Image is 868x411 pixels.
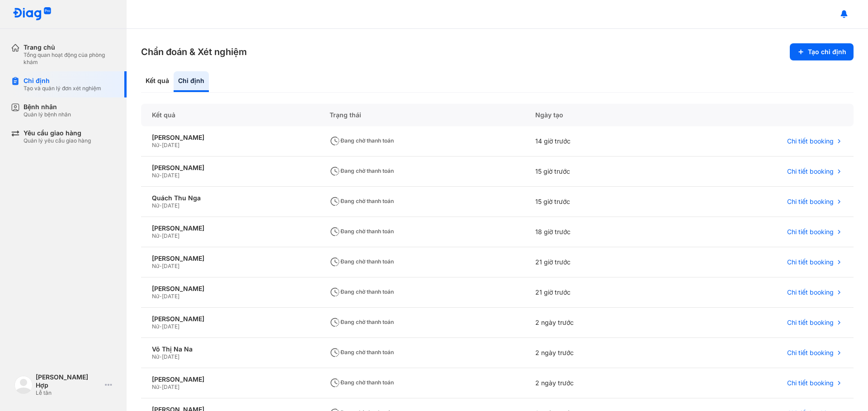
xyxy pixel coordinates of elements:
span: Chi tiết booking [787,167,834,175]
span: Chi tiết booking [787,319,834,327]
div: 18 giờ trước [524,217,669,247]
div: 21 giờ trước [524,247,669,277]
div: Kết quả [141,71,174,92]
div: Quản lý bệnh nhân [24,111,71,118]
div: [PERSON_NAME] [152,315,308,323]
div: 2 ngày trước [524,338,669,368]
div: [PERSON_NAME] [152,224,308,232]
span: [DATE] [162,202,179,209]
div: [PERSON_NAME] [152,164,308,172]
div: 14 giờ trước [524,126,669,157]
img: logo [14,376,33,394]
button: Tạo chỉ định [790,43,854,60]
div: 2 ngày trước [524,368,669,398]
img: logo [13,7,52,21]
span: - [159,142,162,148]
span: Đang chờ thanh toán [330,258,394,265]
span: [DATE] [162,383,179,390]
span: Nữ [152,353,159,360]
span: Đang chờ thanh toán [330,167,394,174]
span: - [159,202,162,209]
div: [PERSON_NAME] Hợp [36,373,101,389]
span: Đang chờ thanh toán [330,198,394,204]
div: Quản lý yêu cầu giao hàng [24,137,91,144]
div: 21 giờ trước [524,277,669,308]
span: Nữ [152,323,159,330]
div: [PERSON_NAME] [152,375,308,383]
span: Chi tiết booking [787,137,834,145]
div: Trạng thái [319,104,524,126]
span: Nữ [152,202,159,209]
div: Kết quả [141,104,319,126]
div: Chỉ định [174,71,209,92]
div: Ngày tạo [524,104,669,126]
span: [DATE] [162,142,179,148]
span: - [159,263,162,269]
span: [DATE] [162,232,179,239]
h3: Chẩn đoán & Xét nghiệm [141,46,247,58]
span: Nữ [152,263,159,269]
div: Yêu cầu giao hàng [24,129,91,137]
span: Nữ [152,293,159,300]
span: - [159,172,162,179]
span: - [159,353,162,360]
div: 2 ngày trước [524,308,669,338]
span: Nữ [152,172,159,179]
span: [DATE] [162,323,179,330]
span: [DATE] [162,293,179,300]
div: Tạo và quản lý đơn xét nghiệm [24,85,101,92]
span: - [159,293,162,300]
div: [PERSON_NAME] [152,134,308,142]
span: Đang chờ thanh toán [330,319,394,325]
span: Đang chờ thanh toán [330,379,394,386]
span: Chi tiết booking [787,258,834,266]
div: Tổng quan hoạt động của phòng khám [24,51,116,66]
span: Chi tiết booking [787,349,834,357]
div: Lễ tân [36,389,101,397]
div: Quách Thu Nga [152,194,308,202]
span: - [159,323,162,330]
span: [DATE] [162,172,179,179]
span: Đang chờ thanh toán [330,228,394,235]
span: Chi tiết booking [787,198,834,206]
span: Chi tiết booking [787,288,834,296]
span: [DATE] [162,353,179,360]
span: Đang chờ thanh toán [330,137,394,144]
span: - [159,383,162,390]
div: Võ Thị Na Na [152,345,308,353]
span: [DATE] [162,263,179,269]
span: Đang chờ thanh toán [330,288,394,295]
span: Nữ [152,383,159,390]
div: 15 giờ trước [524,157,669,187]
div: [PERSON_NAME] [152,285,308,293]
div: Trang chủ [24,43,116,51]
span: Chi tiết booking [787,379,834,387]
div: [PERSON_NAME] [152,254,308,263]
span: - [159,232,162,239]
span: Đang chờ thanh toán [330,349,394,356]
span: Nữ [152,232,159,239]
span: Nữ [152,142,159,148]
span: Chi tiết booking [787,228,834,236]
div: 15 giờ trước [524,187,669,217]
div: Bệnh nhân [24,103,71,111]
div: Chỉ định [24,77,101,85]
